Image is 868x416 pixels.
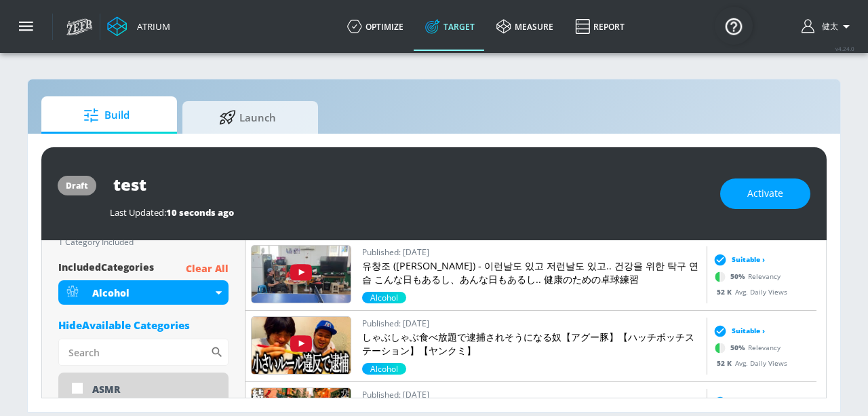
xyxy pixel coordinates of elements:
[336,2,414,51] a: optimize
[362,316,701,363] a: Published: [DATE]しゃぶしゃぶ食べ放題で逮捕されそうになる奴【アグー豚】【ハッチポッチステーション】【ヤンクミ】
[710,337,781,358] div: Relevancy
[58,339,210,366] input: Search
[362,316,701,330] p: Published: [DATE]
[710,358,787,368] div: Avg. Daily Views
[414,2,486,51] a: Target
[710,395,765,409] div: Suitable ›
[92,286,212,299] div: Alcohol
[717,358,735,367] span: 52 K
[66,180,88,191] div: draft
[835,45,854,52] span: v 4.24.0
[55,99,158,132] span: Build
[362,245,701,259] p: Published: [DATE]
[362,387,701,402] p: Published: [DATE]
[710,324,765,337] div: Suitable ›
[110,206,707,219] div: Last Updated:
[196,101,299,134] span: Launch
[730,271,748,282] span: 50 %
[252,317,351,374] img: l7dTxDi8FXk
[58,238,208,246] div: 1 Category Included
[166,206,234,219] span: 10 seconds ago
[564,2,635,51] a: Report
[186,261,229,278] p: Clear All
[92,383,218,396] div: ASMR
[732,254,765,265] span: Suitable ›
[720,178,810,209] button: Activate
[802,18,854,35] button: 健太
[732,326,765,336] span: Suitable ›
[107,16,170,37] a: Atrium
[58,373,229,404] div: ASMR
[747,185,783,202] span: Activate
[362,363,406,375] span: Alcohol
[715,7,753,45] button: Open Resource Center
[710,252,765,266] div: Suitable ›
[58,318,229,332] div: HideAvailable Categories
[362,245,701,292] a: Published: [DATE]유창조 ([PERSON_NAME]) - 이런날도 있고 저런날도 있고.. 건강을 위한 탁구 연습 こんな日もあるし、あんな日もあるし.. 健康のための卓球練習
[58,261,154,278] span: included Categories
[362,259,701,286] p: 유창조 ([PERSON_NAME]) - 이런날도 있고 저런날도 있고.. 건강을 위한 탁구 연습 こんな日もあるし、あんな日もあるし.. 健康のための卓球練習
[252,246,351,303] img: FQLuCZ2E_vE
[58,280,229,305] div: Alcohol
[710,266,781,286] div: Relevancy
[486,2,564,51] a: measure
[717,286,735,296] span: 52 K
[710,286,787,297] div: Avg. Daily Views
[362,292,406,303] div: 50.0%
[362,330,701,358] p: しゃぶしゃぶ食べ放題で逮捕されそうになる奴【アグー豚】【ハッチポッチステーション】【ヤンクミ】
[730,343,748,353] span: 50 %
[362,363,406,375] div: 50.0%
[732,397,765,407] span: Suitable ›
[816,21,838,33] span: login as: kenta.kurishima@mbk-digital.co.jp
[362,292,406,303] span: Alcohol
[132,20,170,33] div: Atrium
